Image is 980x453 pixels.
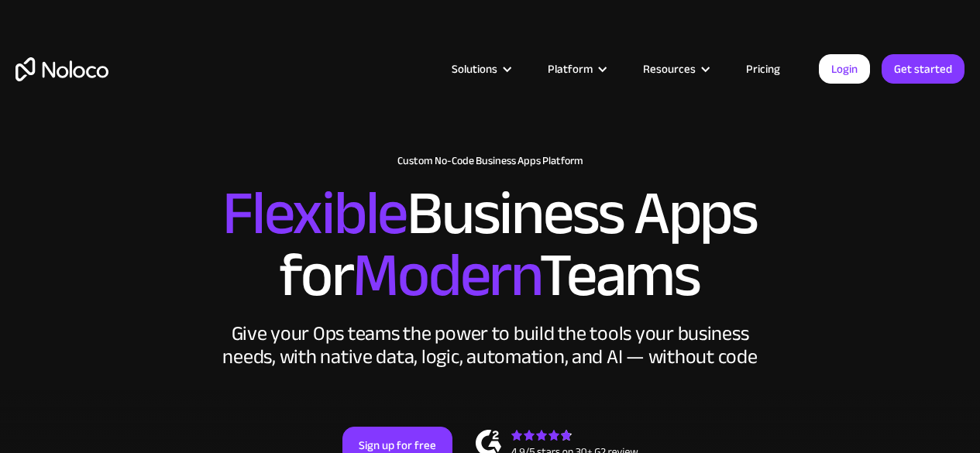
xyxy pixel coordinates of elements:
a: Login [819,54,870,84]
div: Solutions [432,59,528,79]
div: Platform [528,59,624,79]
span: Flexible [222,156,407,271]
div: Give your Ops teams the power to build the tools your business needs, with native data, logic, au... [219,322,762,369]
span: Modern [352,218,539,333]
h1: Custom No-Code Business Apps Platform [15,155,965,167]
a: Get started [882,54,965,84]
div: Platform [548,59,593,79]
div: Resources [624,59,727,79]
a: home [15,57,108,81]
a: Pricing [727,59,799,79]
div: Solutions [452,59,497,79]
h2: Business Apps for Teams [15,183,965,307]
div: Resources [643,59,696,79]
